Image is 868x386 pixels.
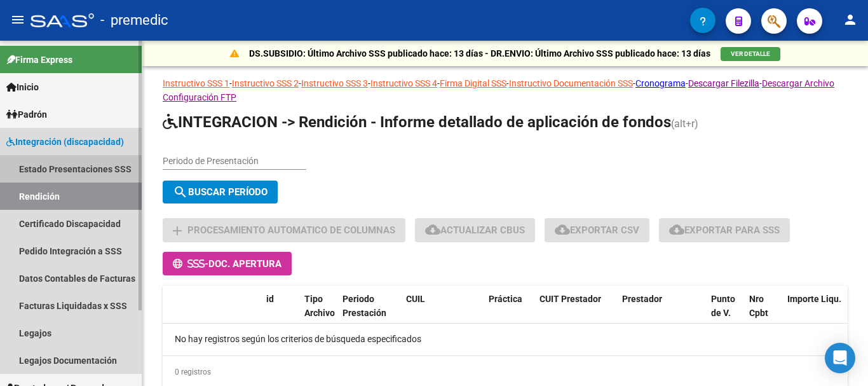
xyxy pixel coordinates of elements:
[261,286,299,341] datatable-header-cell: id
[163,181,278,203] button: Buscar Período
[534,286,617,341] datatable-header-cell: CUIT Prestador
[163,113,671,131] span: INTEGRACION -> Rendición - Informe detallado de aplicación de fondos
[6,107,47,121] span: Padrón
[100,6,168,34] span: - premedic
[635,78,686,88] a: Cronograma
[301,78,368,88] a: Instructivo SSS 3
[711,294,735,319] span: Punto de V.
[6,135,124,149] span: Integración (discapacidad)
[659,218,790,242] button: Exportar para SSS
[342,294,386,319] span: Periodo Prestación
[173,258,208,270] span: -
[731,50,770,57] span: VER DETALLE
[545,218,649,242] button: Exportar CSV
[425,222,440,237] mat-icon: cloud_download
[6,80,39,94] span: Inicio
[232,78,299,88] a: Instructivo SSS 2
[163,252,292,275] button: -Doc. Apertura
[370,78,437,88] a: Instructivo SSS 4
[622,294,662,304] span: Prestador
[337,286,401,341] datatable-header-cell: Periodo Prestación
[10,12,25,27] mat-icon: menu
[688,78,759,88] a: Descargar Filezilla
[163,78,229,88] a: Instructivo SSS 1
[163,76,848,104] p: - - - - - - - -
[425,224,525,236] span: Actualizar CBUs
[749,294,768,319] span: Nro Cpbt
[617,286,706,341] datatable-header-cell: Prestador
[415,218,535,242] button: Actualizar CBUs
[555,222,570,237] mat-icon: cloud_download
[744,286,782,341] datatable-header-cell: Nro Cpbt
[787,294,841,304] span: Importe Liqu.
[163,218,405,242] button: Procesamiento automatico de columnas
[304,294,335,319] span: Tipo Archivo
[208,258,281,270] span: Doc. Apertura
[170,223,185,238] mat-icon: add
[843,12,858,27] mat-icon: person
[299,286,337,341] datatable-header-cell: Tipo Archivo
[825,343,855,373] div: Open Intercom Messenger
[669,222,684,237] mat-icon: cloud_download
[406,294,425,304] span: CUIL
[509,78,633,88] a: Instructivo Documentación SSS
[440,78,506,88] a: Firma Digital SSS
[163,324,848,355] div: No hay registros según los criterios de búsqueda especificados
[266,294,274,304] span: id
[782,286,852,341] datatable-header-cell: Importe Liqu.
[706,286,744,341] datatable-header-cell: Punto de V.
[671,118,698,130] span: (alt+r)
[484,286,534,341] datatable-header-cell: Práctica
[489,294,522,304] span: Práctica
[173,184,188,200] mat-icon: search
[187,225,395,237] span: Procesamiento automatico de columnas
[401,286,484,341] datatable-header-cell: CUIL
[249,46,710,60] p: DS.SUBSIDIO: Último Archivo SSS publicado hace: 13 días - DR.ENVIO: Último Archivo SSS publicado ...
[6,53,72,67] span: Firma Express
[555,224,639,236] span: Exportar CSV
[539,294,601,304] span: CUIT Prestador
[721,47,780,61] button: VER DETALLE
[669,224,780,236] span: Exportar para SSS
[173,186,268,198] span: Buscar Período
